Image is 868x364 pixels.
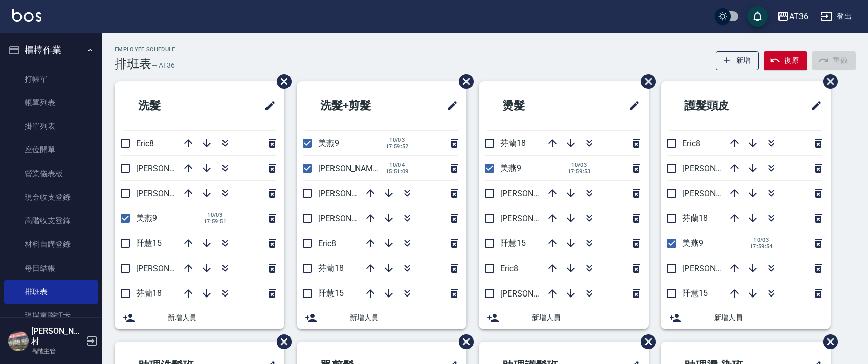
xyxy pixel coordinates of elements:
[136,139,154,148] span: Eric8
[115,57,151,71] h3: 排班表
[151,60,175,71] h6: — AT36
[318,263,344,273] span: 芬蘭18
[386,143,409,150] span: 17:59:52
[682,139,700,148] span: Eric8
[4,304,98,327] a: 現場電腦打卡
[318,138,339,148] span: 美燕9
[661,306,831,329] div: 新增人員
[500,238,526,248] span: 阡慧15
[136,213,157,223] span: 美燕9
[269,327,293,357] span: 刪除班表
[123,87,217,124] h2: 洗髮
[764,51,807,70] button: 復原
[115,46,175,53] h2: Employee Schedule
[789,10,808,23] div: AT36
[716,51,759,70] button: 新增
[318,164,389,173] span: [PERSON_NAME]16
[12,9,41,22] img: Logo
[115,306,284,329] div: 新增人員
[318,189,389,198] span: [PERSON_NAME]11
[500,189,571,198] span: [PERSON_NAME]16
[386,168,409,175] span: 15:51:09
[682,238,703,248] span: 美燕9
[318,214,384,223] span: [PERSON_NAME]6
[500,214,566,223] span: [PERSON_NAME]6
[682,213,708,223] span: 芬蘭18
[500,289,571,299] span: [PERSON_NAME]11
[204,212,227,218] span: 10/03
[4,115,98,138] a: 掛單列表
[350,312,458,323] span: 新增人員
[4,209,98,233] a: 高階收支登錄
[622,94,640,118] span: 修改班表的標題
[773,6,812,27] button: AT36
[568,168,591,175] span: 17:59:53
[568,162,591,168] span: 10/03
[168,312,276,323] span: 新增人員
[4,186,98,209] a: 現金收支登錄
[487,87,581,124] h2: 燙髮
[258,94,276,118] span: 修改班表的標題
[136,264,202,274] span: [PERSON_NAME]6
[500,264,518,274] span: Eric8
[682,189,748,198] span: [PERSON_NAME]6
[386,136,409,143] span: 10/03
[451,66,475,97] span: 刪除班表
[297,306,466,329] div: 新增人員
[4,37,98,63] button: 櫃檯作業
[136,288,162,298] span: 芬蘭18
[682,264,753,274] span: [PERSON_NAME]11
[204,218,227,225] span: 17:59:51
[136,189,207,198] span: [PERSON_NAME]11
[136,238,162,248] span: 阡慧15
[816,7,856,26] button: 登出
[31,326,83,347] h5: [PERSON_NAME]村
[500,163,521,173] span: 美燕9
[682,164,753,173] span: [PERSON_NAME]16
[714,312,822,323] span: 新增人員
[31,347,83,356] p: 高階主管
[8,331,29,351] img: Person
[451,327,475,357] span: 刪除班表
[4,138,98,162] a: 座位開單
[750,243,773,250] span: 17:59:54
[682,288,708,298] span: 阡慧15
[318,239,336,248] span: Eric8
[633,66,657,97] span: 刪除班表
[4,233,98,256] a: 材料自購登錄
[815,66,839,97] span: 刪除班表
[269,66,293,97] span: 刪除班表
[386,162,409,168] span: 10/04
[500,138,526,148] span: 芬蘭18
[750,237,773,243] span: 10/03
[669,87,774,124] h2: 護髮頭皮
[747,6,768,27] button: save
[136,164,207,173] span: [PERSON_NAME]16
[305,87,413,124] h2: 洗髮+剪髮
[532,312,640,323] span: 新增人員
[815,327,839,357] span: 刪除班表
[440,94,458,118] span: 修改班表的標題
[4,257,98,280] a: 每日結帳
[4,280,98,304] a: 排班表
[479,306,649,329] div: 新增人員
[4,162,98,186] a: 營業儀表板
[633,327,657,357] span: 刪除班表
[318,288,344,298] span: 阡慧15
[4,67,98,91] a: 打帳單
[4,91,98,115] a: 帳單列表
[804,94,822,118] span: 修改班表的標題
